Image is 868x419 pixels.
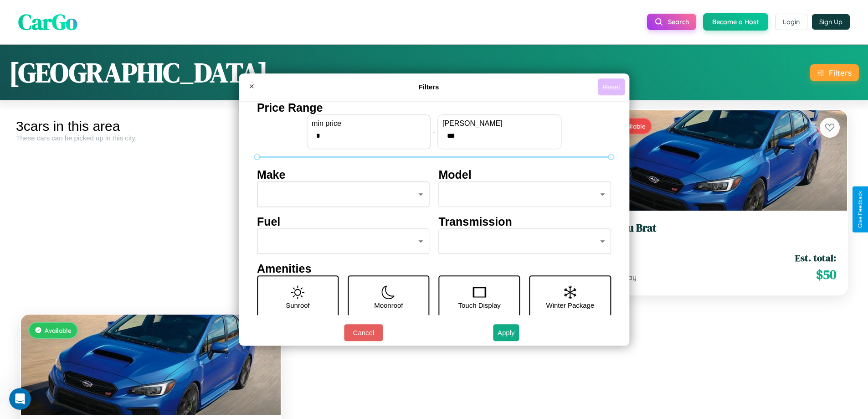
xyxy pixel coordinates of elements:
[647,14,696,30] button: Search
[812,14,850,30] button: Sign Up
[45,326,72,334] span: Available
[16,119,286,134] div: 3 cars in this area
[829,68,852,78] div: Filters
[493,324,519,341] button: Apply
[312,119,426,128] label: min price
[257,262,611,275] h4: Amenities
[795,251,836,264] span: Est. total:
[816,265,836,284] span: $ 50
[286,299,310,311] p: Sunroof
[257,101,611,114] h4: Price Range
[9,54,268,91] h1: [GEOGRAPHIC_DATA]
[598,222,836,235] h3: Subaru Brat
[668,18,689,26] span: Search
[18,7,77,37] span: CarGo
[857,191,863,228] div: Give Feedback
[703,13,768,31] button: Become a Host
[442,119,556,128] label: [PERSON_NAME]
[16,134,286,142] div: These cars can be picked up in this city.
[257,215,430,228] h4: Fuel
[775,14,807,30] button: Login
[344,324,383,341] button: Cancel
[9,388,31,410] iframe: Intercom live chat
[439,168,611,181] h4: Model
[439,215,611,228] h4: Transmission
[374,299,403,311] p: Moonroof
[546,299,595,311] p: Winter Package
[260,83,598,91] h4: Filters
[598,78,625,95] button: Reset
[598,222,836,244] a: Subaru Brat2018
[433,125,435,138] p: -
[257,168,430,181] h4: Make
[458,299,500,311] p: Touch Display
[810,64,859,81] button: Filters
